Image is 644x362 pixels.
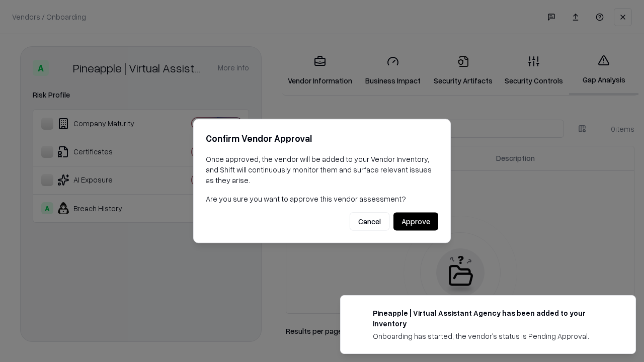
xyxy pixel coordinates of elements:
[373,331,611,341] div: Onboarding has started, the vendor's status is Pending Approval.
[373,308,611,329] div: Pineapple | Virtual Assistant Agency has been added to your inventory
[353,308,365,320] img: trypineapple.com
[206,131,438,146] h2: Confirm Vendor Approval
[206,194,438,204] p: Are you sure you want to approve this vendor assessment?
[393,213,438,231] button: Approve
[350,213,389,231] button: Cancel
[206,154,438,186] p: Once approved, the vendor will be added to your Vendor Inventory, and Shift will continuously mon...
